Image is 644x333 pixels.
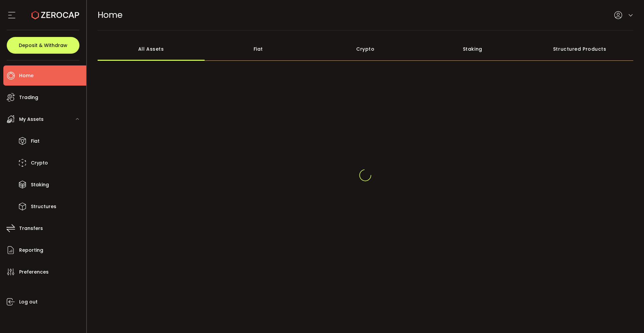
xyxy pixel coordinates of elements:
[419,37,526,61] div: Staking
[19,93,38,102] span: Trading
[205,37,312,61] div: Fiat
[19,114,44,124] span: My Assets
[98,9,122,21] span: Home
[98,37,205,61] div: All Assets
[19,71,34,81] span: Home
[19,267,49,277] span: Preferences
[19,224,43,233] span: Transfers
[31,136,40,146] span: Fiat
[7,37,79,54] button: Deposit & Withdraw
[31,202,56,211] span: Structures
[19,245,43,255] span: Reporting
[31,180,49,190] span: Staking
[526,37,634,61] div: Structured Products
[312,37,419,61] div: Crypto
[19,297,38,307] span: Log out
[19,43,67,48] span: Deposit & Withdraw
[31,158,48,168] span: Crypto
